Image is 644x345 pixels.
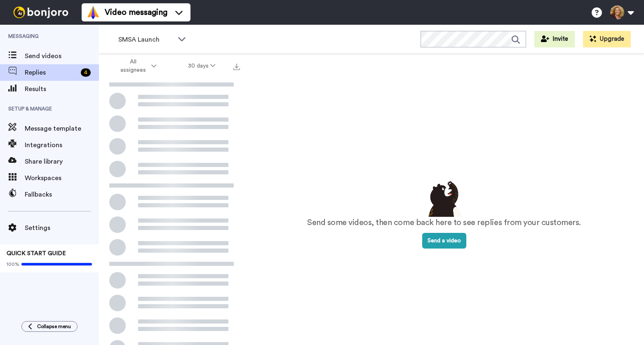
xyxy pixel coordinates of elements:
img: results-emptystates.png [423,179,465,217]
span: Fallbacks [25,190,99,199]
span: Settings [25,223,99,233]
span: All assignees [116,58,150,74]
span: Integrations [25,140,99,150]
img: bj-logo-header-white.svg [10,7,72,18]
span: Results [25,84,99,94]
div: 4 [81,68,91,77]
span: Video messaging [105,7,167,18]
span: Message template [25,124,99,134]
span: QUICK START GUIDE [7,251,66,256]
span: SMSA Launch [118,35,174,45]
button: Collapse menu [21,321,78,332]
a: Send a video [422,238,466,244]
img: vm-color.svg [87,6,100,19]
p: Send some videos, then come back here to see replies from your customers. [307,217,581,229]
button: Upgrade [583,31,631,47]
button: 30 days [172,59,231,73]
span: Collapse menu [37,323,71,330]
span: Share library [25,157,99,167]
span: 100% [7,261,19,268]
span: Send videos [25,51,99,61]
button: All assignees [101,54,172,77]
span: Replies [25,68,78,77]
span: Workspaces [25,173,99,183]
button: Send a video [422,233,466,249]
button: Invite [534,31,575,47]
img: export.svg [233,63,240,70]
button: Export all results that match these filters now. [231,60,242,72]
